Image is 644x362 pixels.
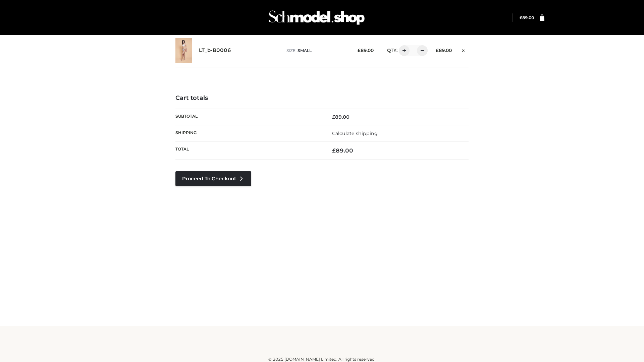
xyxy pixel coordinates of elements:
bdi: 89.00 [358,48,374,53]
img: Schmodel Admin 964 [266,4,367,31]
span: £ [332,114,335,120]
span: £ [358,48,361,53]
bdi: 89.00 [332,114,350,120]
bdi: 89.00 [436,48,452,53]
a: Remove this item [459,45,469,54]
h4: Cart totals [175,95,469,102]
bdi: 89.00 [332,147,353,154]
th: Shipping [175,125,322,141]
span: SMALL [298,48,312,53]
a: LT_b-B0006 [199,47,231,54]
th: Total [175,142,322,160]
div: QTY: [380,45,425,56]
a: £89.00 [520,15,534,20]
a: Calculate shipping [332,130,378,136]
p: size : [286,48,347,54]
bdi: 89.00 [520,15,534,20]
th: Subtotal [175,109,322,125]
span: £ [436,48,439,53]
span: £ [332,147,336,154]
span: £ [520,15,522,20]
a: Proceed to Checkout [175,171,251,186]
